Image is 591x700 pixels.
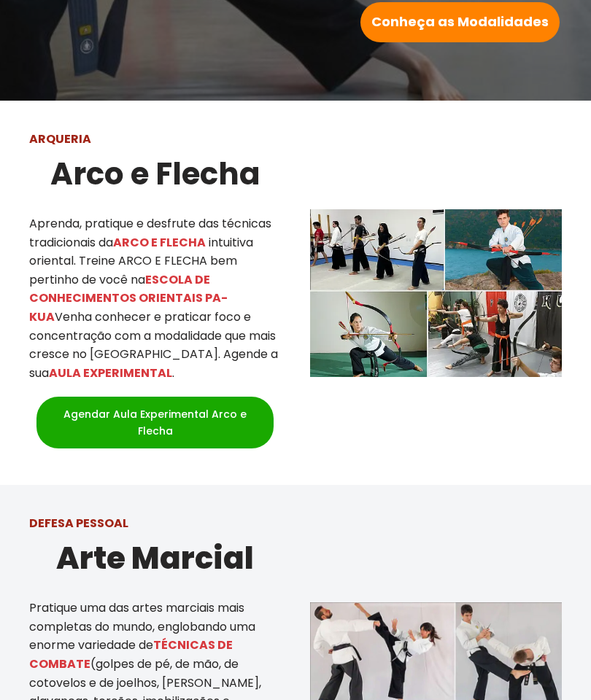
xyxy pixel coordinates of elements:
[371,12,549,31] strong: Conheça as Modalidades
[29,540,281,577] h2: Arte Marcial
[29,214,281,382] p: Aprenda, pratique e desfrute das técnicas tradicionais da intuitiva oriental. Treine ARCO E FLECH...
[29,515,128,532] strong: DEFESA PESSOAL
[113,234,206,251] mark: ARCO E FLECHA
[29,131,91,147] strong: ARQUERIA
[36,397,274,448] a: Agendar Aula Experimental Arco e Flecha
[29,637,233,672] mark: TÉCNICAS DE COMBATE
[50,152,260,195] strong: Arco e Flecha
[360,2,560,42] a: Conheça as Modalidades
[29,271,228,325] mark: ESCOLA DE CONHECIMENTOS ORIENTAIS PA-KUA
[49,365,172,381] mark: AULA EXPERIMENTAL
